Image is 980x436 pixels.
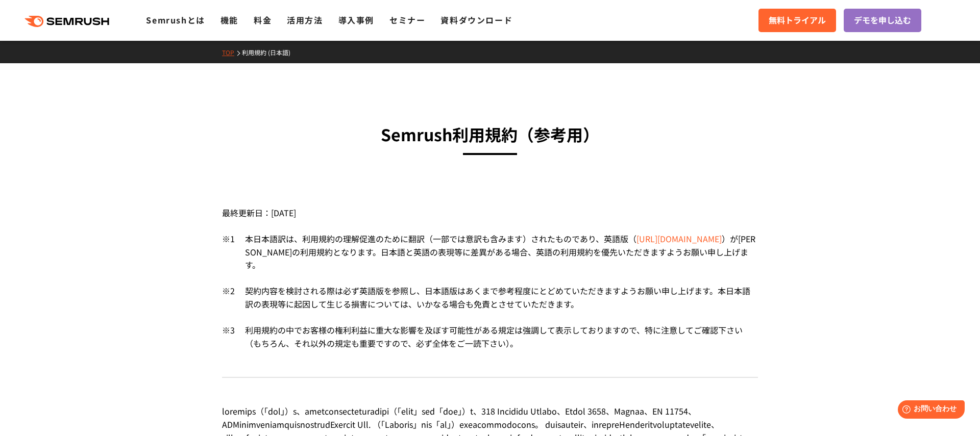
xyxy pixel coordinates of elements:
div: 契約内容を検討される際は必ず英語版を参照し、日本語版はあくまで参考程度にとどめていただきますようお願い申し上げます。本日本語訳の表現等に起因して生じる損害については、いかなる場合も免責とさせてい... [235,285,758,324]
span: 本日本語訳は、利用規約の理解促進のために翻訳（一部では意訳も含みます）されたものであり、英語版 [245,233,628,245]
a: [URL][DOMAIN_NAME] [636,233,722,245]
span: デモを申し込む [854,14,911,27]
a: 利用規約 (日本語) [242,48,298,57]
div: 利用規約の中でお客様の権利利益に重大な影響を及ぼす可能性がある規定は強調して表示しておりますので、特に注意してご確認下さい（もちろん、それ以外の規定も重要ですので、必ず全体をご一読下さい）。 [235,324,758,350]
span: （ ） [628,233,730,245]
a: 無料トライアル [758,9,836,32]
a: TOP [222,48,242,57]
a: デモを申し込む [844,9,921,32]
div: ※2 [222,285,235,324]
a: 機能 [220,14,238,26]
div: ※3 [222,324,235,350]
div: ※1 [222,233,235,285]
a: 資料ダウンロード [440,14,512,26]
div: 最終更新日：[DATE] [222,188,758,233]
span: が[PERSON_NAME]の利用規約となります。日本語と英語の表現等に差異がある場合、英語の利用規約を優先いただきますようお願い申し上げます。 [245,233,755,271]
iframe: Help widget launcher [889,396,969,425]
a: 料金 [254,14,272,26]
span: 無料トライアル [769,14,826,27]
a: 導入事例 [338,14,374,26]
h3: Semrush利用規約 （参考用） [222,121,758,147]
a: セミナー [389,14,425,26]
a: 活用方法 [287,14,323,26]
a: Semrushとは [146,14,205,26]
